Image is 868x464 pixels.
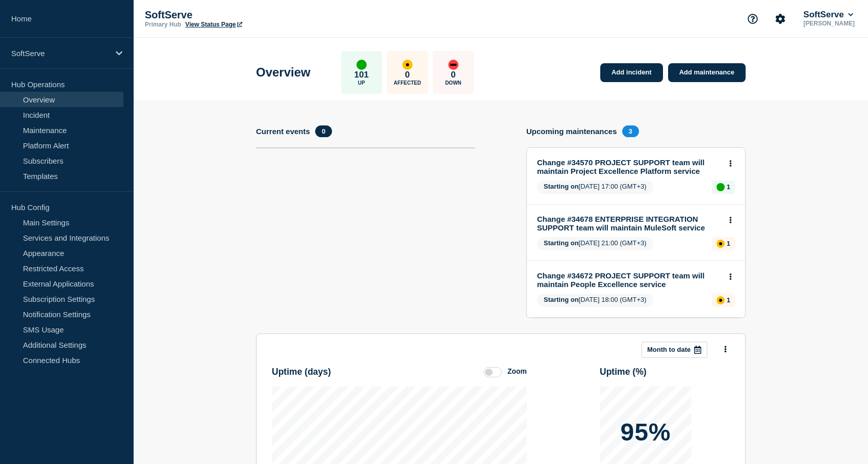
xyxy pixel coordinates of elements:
[537,181,653,194] span: [DATE] 17:00 (GMT+3)
[256,65,311,80] h1: Overview
[600,367,647,377] h3: Uptime ( % )
[801,20,857,27] p: [PERSON_NAME]
[727,183,730,191] p: 1
[537,158,721,175] a: Change #34570 PROJECT SUPPORT team will maintain Project Excellence Platform service
[405,70,410,80] p: 0
[544,239,579,247] span: Starting on
[717,240,725,248] div: affected
[451,70,455,80] p: 0
[402,60,413,70] div: affected
[272,367,331,377] h3: Uptime ( days )
[668,63,746,82] a: Add maintenance
[526,127,617,136] h4: Upcoming maintenances
[622,125,639,137] span: 3
[537,215,721,232] a: Change #34678 ENTERPRISE INTEGRATION SUPPORT team will maintain MuleSoft service
[537,271,721,289] a: Change #34672 PROJECT SUPPORT team will maintain People Excellence service
[544,183,579,190] span: Starting on
[801,10,855,20] button: SoftServe
[544,296,579,303] span: Starting on
[717,183,725,191] div: up
[394,80,421,86] p: Affected
[620,420,671,445] p: 95%
[537,294,653,307] span: [DATE] 18:00 (GMT+3)
[507,367,527,375] div: Zoom
[354,70,369,80] p: 101
[145,21,181,28] p: Primary Hub
[647,346,691,353] p: Month to date
[727,296,730,304] p: 1
[600,63,663,82] a: Add incident
[727,240,730,247] p: 1
[445,80,462,86] p: Down
[356,60,367,70] div: up
[642,342,707,358] button: Month to date
[315,125,332,137] span: 0
[145,9,349,21] p: SoftServe
[256,127,310,136] h4: Current events
[448,60,458,70] div: down
[770,8,791,30] button: Account settings
[358,80,365,86] p: Up
[185,21,242,28] a: View Status Page
[717,296,725,304] div: affected
[742,8,763,30] button: Support
[537,237,653,250] span: [DATE] 21:00 (GMT+3)
[11,49,109,58] p: SoftServe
